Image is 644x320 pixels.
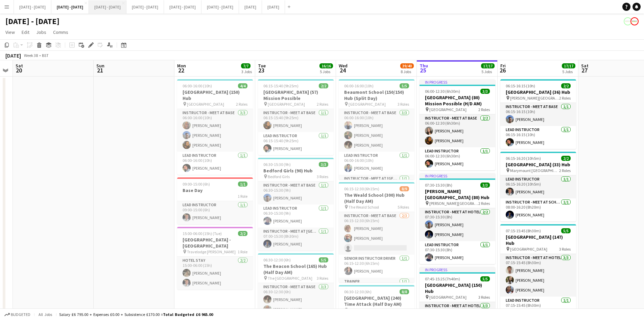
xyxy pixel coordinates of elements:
app-user-avatar: Programmes & Operations [624,17,632,25]
a: View [3,28,18,37]
span: 26 [499,66,506,74]
span: 27 [580,66,589,74]
span: 06:30-12:30 (6h) [263,257,291,262]
app-job-card: 15:00-06:00 (15h) (Tue)2/2[GEOGRAPHIC_DATA] - [GEOGRAPHIC_DATA] Travelodge [PERSON_NAME]1 RoleHot... [177,227,253,290]
app-card-role: Trainer1/1 [339,278,414,301]
div: 3 Jobs [241,69,252,74]
span: 3 Roles [559,247,571,252]
span: 1/1 [238,182,247,187]
app-card-role: Instructor - Meet at Base1/106:15-16:15 (10h)[PERSON_NAME] [500,103,576,126]
div: In progress [420,173,495,178]
span: 8/8 [400,289,409,294]
span: 2 Roles [236,102,247,107]
app-card-role: Instructor - Meet at Base2/306:15-12:30 (6h15m)[PERSON_NAME][PERSON_NAME] [339,212,414,255]
button: [DATE] - [DATE] [164,0,201,14]
app-job-card: 06:15-15:40 (9h25m)2/2[GEOGRAPHIC_DATA] (57) Mission Possible [GEOGRAPHIC_DATA]2 RolesInstructor ... [258,79,334,155]
h3: [GEOGRAPHIC_DATA] (80) Mission Possible (H/D AM) [420,94,495,107]
span: [GEOGRAPHIC_DATA] [429,295,467,300]
span: 7/7 [241,63,251,68]
h3: [GEOGRAPHIC_DATA] (150) Hub [177,89,253,101]
span: 2 Roles [559,168,571,173]
div: [DATE] [5,52,21,59]
app-job-card: In progress06:00-12:30 (6h30m)3/3[GEOGRAPHIC_DATA] (80) Mission Possible (H/D AM) [GEOGRAPHIC_DAT... [420,79,495,170]
span: 8/9 [400,186,409,191]
div: 5 Jobs [562,69,575,74]
app-card-role: Lead Instructor1/106:00-16:00 (10h)[PERSON_NAME] [177,152,253,175]
span: 15:00-06:00 (15h) (Tue) [183,231,222,236]
h3: [GEOGRAPHIC_DATA] - [GEOGRAPHIC_DATA] [177,237,253,249]
span: 23 [257,66,266,74]
app-card-role: Lead Instructor1/106:15-15:40 (9h25m)[PERSON_NAME] [258,132,334,155]
span: 06:15-12:30 (6h15m) [344,186,379,191]
span: [PERSON_NAME][GEOGRAPHIC_DATA] [510,95,559,101]
span: 06:30-12:30 (6h) [344,289,372,294]
span: Mon [177,63,186,69]
span: Comms [53,29,68,35]
span: [GEOGRAPHIC_DATA] [187,102,224,107]
button: [DATE] - [DATE] [51,0,89,14]
app-job-card: 06:00-16:00 (10h)5/5Beaumont School (150/150) Hub (Split Day) [GEOGRAPHIC_DATA]3 RolesInstructor ... [339,79,414,179]
span: 16/16 [319,63,333,68]
h3: [GEOGRAPHIC_DATA] (240) Time Attack (Half Day AM) [339,295,414,307]
span: 5/5 [561,228,571,233]
app-job-card: In progress07:30-15:30 (8h)3/3[PERSON_NAME][GEOGRAPHIC_DATA] (80) Hub [PERSON_NAME][GEOGRAPHIC_DA... [420,173,495,264]
span: 07:45-15:25 (7h40m) [425,276,460,281]
h3: [PERSON_NAME][GEOGRAPHIC_DATA] (80) Hub [420,188,495,200]
span: [GEOGRAPHIC_DATA] [429,107,467,112]
span: 3 Roles [398,102,409,107]
span: Marymount [GEOGRAPHIC_DATA] [510,168,559,173]
span: 2/2 [319,83,328,88]
app-user-avatar: Programmes & Operations [630,17,639,25]
h1: [DATE] - [DATE] [5,16,59,26]
span: 6 Roles [398,307,409,313]
span: 1 Role [238,249,247,254]
span: 2 Roles [478,201,490,206]
a: Jobs [33,28,49,37]
app-job-card: 09:00-15:00 (6h)1/1Base Day1 RoleLead Instructor1/109:00-15:00 (6h)[PERSON_NAME] [177,177,253,224]
span: Wed [339,63,348,69]
app-card-role: Senior Instructor Driver1/106:15-12:30 (6h15m)[PERSON_NAME] [339,255,414,278]
span: 07:30-15:30 (8h) [425,183,452,188]
span: 2 Roles [317,102,328,107]
div: 06:15-12:30 (6h15m)8/9The Weald School (300) Hub (Half Day AM) The Weald School5 RolesInstructor ... [339,182,414,282]
div: 06:15-16:15 (10h)2/2[GEOGRAPHIC_DATA] (36) Hub [PERSON_NAME][GEOGRAPHIC_DATA]2 RolesInstructor - ... [500,79,576,149]
span: Sun [96,63,104,69]
span: 2 Roles [478,107,490,112]
app-card-role: Instructor - Meet at School1/108:00-16:20 (8h20m)[PERSON_NAME] [500,198,576,221]
div: In progress [420,267,495,272]
div: 06:00-16:00 (10h)4/4[GEOGRAPHIC_DATA] (150) Hub [GEOGRAPHIC_DATA]2 RolesInstructor - Meet at Base... [177,79,253,175]
a: Edit [19,28,32,37]
span: Thu [420,63,428,69]
button: [DATE] - [DATE] [14,0,51,14]
div: Salary £6 795.00 + Expenses £0.00 + Subsistence £170.00 = [59,312,213,317]
span: Sat [581,63,589,69]
span: Tue [258,63,266,69]
span: 5/5 [480,276,490,281]
span: [GEOGRAPHIC_DATA] [510,247,547,252]
app-card-role: Lead Instructor1/107:30-15:30 (8h)[PERSON_NAME] [420,241,495,264]
button: [DATE] - [DATE] [201,0,239,14]
span: The Weald School [349,205,379,210]
app-card-role: Instructor - Meet at Hotel2/207:30-15:30 (8h)[PERSON_NAME][PERSON_NAME] [420,208,495,241]
button: [DATE] - [DATE] [126,0,164,14]
span: Total Budgeted £6 965.00 [163,312,213,317]
span: 25 [419,66,428,74]
button: [DATE] - [DATE] [89,0,126,14]
span: 3/3 [480,183,490,188]
span: [GEOGRAPHIC_DATA] [349,307,386,313]
span: 06:15-16:15 (10h) [506,83,535,88]
div: 5 Jobs [320,69,333,74]
span: 06:00-12:30 (6h30m) [425,89,460,94]
h3: [GEOGRAPHIC_DATA] (57) Mission Possible [258,89,334,101]
app-card-role: Lead Instructor1/106:00-12:30 (6h30m)[PERSON_NAME] [420,147,495,170]
app-card-role: Lead Instructor1/106:15-16:20 (10h5m)[PERSON_NAME] [500,175,576,198]
div: BST [42,53,49,58]
span: 09:00-15:00 (6h) [183,182,210,187]
span: 20 [15,66,23,74]
span: 06:00-16:00 (10h) [344,83,374,88]
div: 8 Jobs [401,69,413,74]
span: 21 [95,66,104,74]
